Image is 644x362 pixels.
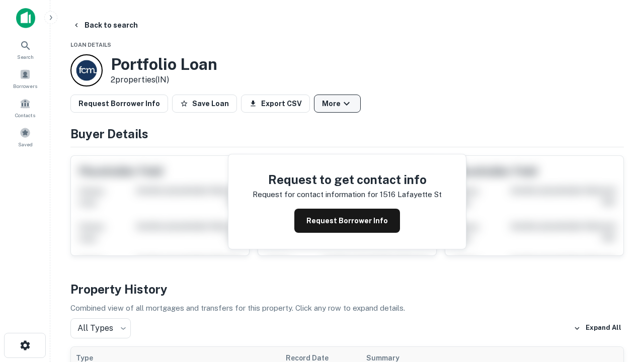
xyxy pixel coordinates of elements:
span: Borrowers [13,82,37,90]
a: Contacts [3,94,47,121]
p: Request for contact information for [253,189,378,201]
iframe: Chat Widget [594,282,644,330]
span: Search [17,53,34,61]
span: Loan Details [70,42,111,48]
a: Saved [3,123,47,150]
div: All Types [70,318,131,338]
button: Request Borrower Info [294,209,400,233]
button: Save Loan [172,95,237,113]
button: Expand All [571,321,624,336]
p: 2 properties (IN) [111,74,217,86]
h3: Portfolio Loan [111,55,217,74]
span: Contacts [15,111,35,119]
h4: Property History [70,280,624,298]
h4: Buyer Details [70,125,624,143]
span: Saved [18,140,33,148]
button: Request Borrower Info [70,95,168,113]
h4: Request to get contact info [253,170,442,189]
a: Search [3,36,47,63]
button: More [314,95,361,113]
p: Combined view of all mortgages and transfers for this property. Click any row to expand details. [70,302,624,314]
p: 1516 lafayette st [380,189,442,201]
img: capitalize-icon.png [16,8,35,28]
a: Borrowers [3,65,47,92]
button: Export CSV [241,95,310,113]
button: Back to search [68,16,142,34]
